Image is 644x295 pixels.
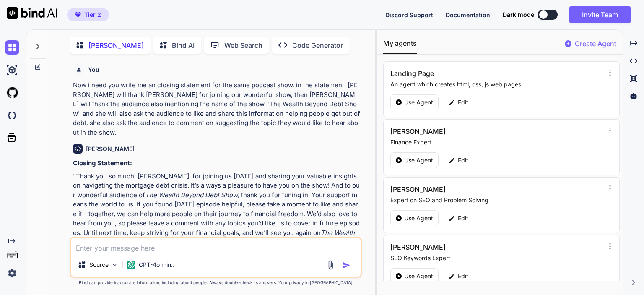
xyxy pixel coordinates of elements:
h3: [PERSON_NAME] [390,184,539,194]
img: icon [342,261,351,269]
p: Edit [458,98,468,107]
span: Dark mode [503,10,534,19]
p: Use Agent [404,98,433,107]
p: Now i need you write me an closing statement for the same podcast show. in the statement, [PERSON... [73,81,360,137]
p: SEO Keywords Expert [390,254,603,262]
p: Use Agent [404,272,433,280]
img: Pick Models [111,261,118,269]
button: Invite Team [569,6,631,23]
p: Web Search [224,40,262,50]
h3: [PERSON_NAME] [390,242,539,252]
h3: [PERSON_NAME] [390,126,539,136]
p: Edit [458,156,468,164]
p: Use Agent [404,214,433,222]
img: attachment [326,260,335,270]
img: settings [5,266,19,280]
img: Bind AI [7,7,57,19]
button: My agents [383,38,417,54]
button: Documentation [446,10,490,19]
button: premiumTier 2 [67,8,109,21]
span: Documentation [446,11,490,18]
p: Expert on SEO and Problem Solving [390,196,603,204]
p: Edit [458,214,468,222]
h6: [PERSON_NAME] [86,145,135,153]
h3: Landing Page [390,68,539,78]
span: Discord Support [385,11,433,18]
p: GPT-4o min.. [139,261,174,269]
p: Code Generator [292,40,343,50]
p: Create Agent [575,39,616,49]
p: "Thank you so much, [PERSON_NAME], for joining us [DATE] and sharing your valuable insights on na... [73,172,360,247]
p: [PERSON_NAME] [88,40,144,50]
p: Bind AI [172,40,195,50]
p: An agent which creates html, css, js web pages [390,80,603,89]
p: Finance Expert [390,138,603,146]
img: chat [5,40,19,55]
img: githubLight [5,86,19,100]
img: ai-studio [5,63,19,77]
button: Discord Support [385,10,433,19]
p: Source [89,261,109,269]
img: darkCloudIdeIcon [5,108,19,123]
em: The Wealth Beyond Debt Show [145,191,238,199]
p: Edit [458,272,468,280]
img: premium [75,12,81,17]
p: Use Agent [404,156,433,164]
h6: You [88,65,99,74]
strong: Closing Statement: [73,159,132,167]
span: Tier 2 [84,10,101,19]
img: GPT-4o mini [127,261,135,269]
p: Bind can provide inaccurate information, including about people. Always double-check its answers.... [70,279,362,286]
